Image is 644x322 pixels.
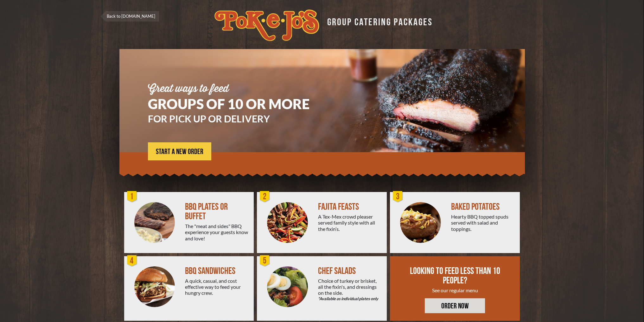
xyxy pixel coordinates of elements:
[185,223,249,241] div: The "meat and sides" BBQ experience your guests know and love!
[425,298,485,313] a: ORDER NOW
[318,214,382,232] div: A Tex-Mex crowd pleaser served family style with all the fixin’s.
[258,255,271,267] div: 5
[318,266,382,276] div: CHEF SALADS
[156,148,203,156] span: START A NEW ORDER
[409,266,501,285] div: LOOKING TO FEED LESS THAN 10 PEOPLE?
[267,266,308,307] img: Salad-Circle.png
[148,142,211,160] a: START A NEW ORDER
[126,255,138,267] div: 4
[451,202,515,212] div: BAKED POTATOES
[318,296,382,302] em: *Available as individual plates only
[451,214,515,232] div: Hearty BBQ topped spuds served with salad and toppings.
[148,97,328,111] h1: GROUPS OF 10 OR MORE
[100,11,159,22] a: Back to [DOMAIN_NAME]
[185,202,249,221] div: BBQ PLATES OR BUFFET
[258,190,271,203] div: 2
[185,266,249,276] div: BBQ SANDWICHES
[392,190,404,203] div: 3
[126,190,138,203] div: 1
[134,266,175,307] img: PEJ-BBQ-Sandwich.png
[318,278,382,302] div: Choice of turkey or brisket, all the fixin's, and dressings on the side.
[318,202,382,212] div: FAJITA FEASTS
[322,15,433,27] div: GROUP CATERING PACKAGES
[409,287,501,293] div: See our regular menu
[214,9,319,41] img: logo.svg
[185,278,249,296] div: A quick, casual, and cost effective way to feed your hungry crew.
[267,202,308,243] img: PEJ-Fajitas.png
[134,202,175,243] img: PEJ-BBQ-Buffet.png
[400,202,441,243] img: PEJ-Baked-Potato.png
[148,84,328,94] div: Great ways to feed
[148,114,328,123] h3: FOR PICK UP OR DELIVERY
